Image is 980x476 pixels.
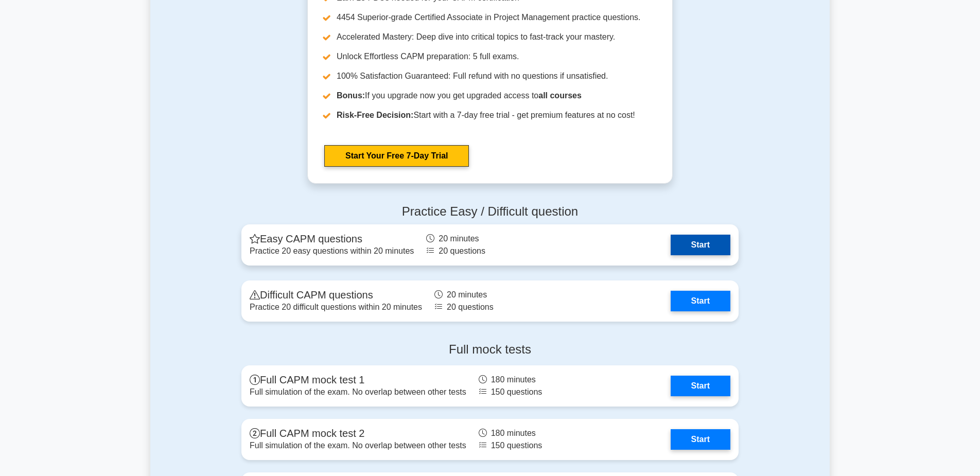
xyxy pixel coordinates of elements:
h4: Practice Easy / Difficult question [241,204,739,219]
a: Start [671,291,730,311]
a: Start [671,235,730,255]
a: Start [671,429,730,450]
a: Start Your Free 7-Day Trial [324,145,469,167]
a: Start [671,376,730,396]
h4: Full mock tests [241,342,739,357]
